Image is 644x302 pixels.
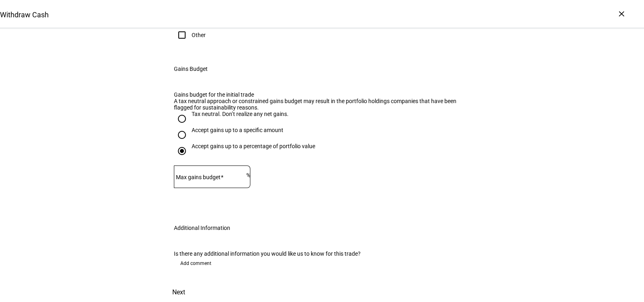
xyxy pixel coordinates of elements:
[246,172,250,178] span: %
[192,32,206,38] div: Other
[172,283,185,302] span: Next
[174,225,230,231] div: Additional Information
[174,91,470,98] div: Gains budget for the initial trade
[161,283,196,302] button: Next
[180,257,211,270] span: Add comment
[174,66,208,72] div: Gains Budget
[192,127,283,133] div: Accept gains up to a specific amount
[192,143,315,149] div: Accept gains up to a percentage of portfolio value
[174,257,218,270] button: Add comment
[174,250,470,257] div: Is there any additional information you would like us to know for this trade?
[176,174,221,180] mat-label: Max gains budget
[192,111,289,117] div: Tax neutral. Don’t realize any net gains.
[174,98,470,111] div: A tax neutral approach or constrained gains budget may result in the portfolio holdings companies...
[615,7,628,20] div: ×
